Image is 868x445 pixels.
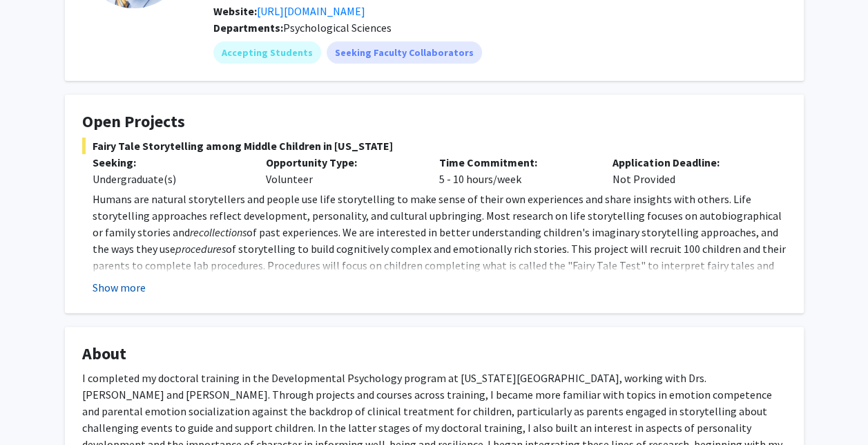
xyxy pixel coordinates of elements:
button: Show more [93,279,146,296]
p: Seeking: [93,154,245,171]
mat-chip: Seeking Faculty Collaborators [327,41,482,64]
mat-chip: Accepting Students [213,41,321,64]
iframe: Chat [10,383,59,435]
h4: About [82,344,787,364]
div: Not Provided [602,154,775,187]
p: Opportunity Type: [266,154,418,171]
p: Time Commitment: [439,154,592,171]
b: Departments: [213,21,283,35]
h4: Open Projects [82,112,787,132]
a: Opens in a new tab [257,4,365,18]
p: Application Deadline: [613,154,765,171]
em: recollections [190,225,247,239]
div: Volunteer [255,154,429,187]
div: Undergraduate(s) [93,171,245,187]
em: procedures [175,242,226,256]
span: Fairy Tale Storytelling among Middle Children in [US_STATE] [82,138,787,154]
b: Website: [213,4,257,18]
span: Psychological Sciences [283,21,392,35]
p: Humans are natural storytellers and people use life storytelling to make sense of their own exper... [93,191,787,323]
div: 5 - 10 hours/week [429,154,602,187]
